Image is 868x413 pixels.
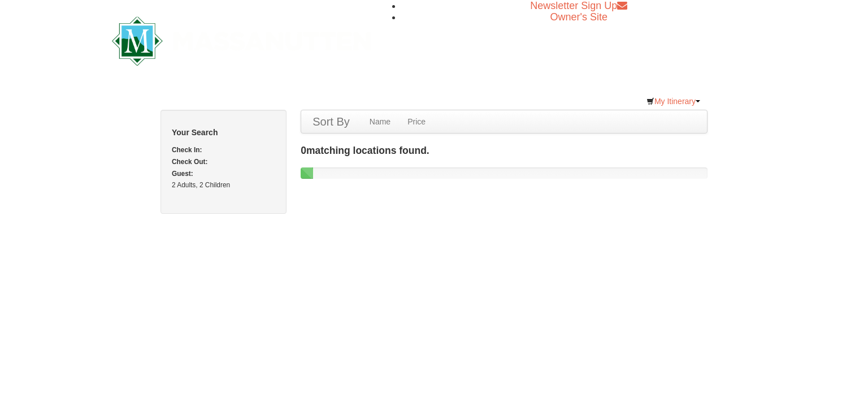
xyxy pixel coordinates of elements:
[301,145,708,156] h4: matching locations found.
[301,145,306,156] span: 0
[112,16,371,66] img: Massanutten Resort Logo
[361,110,399,133] a: Name
[301,110,361,133] a: Sort By
[399,110,434,133] a: Price
[550,11,607,23] a: Owner's Site
[112,26,371,53] a: Massanutten Resort
[172,179,275,191] div: 2 Adults, 2 Children
[172,146,202,154] strong: Check In:
[172,127,275,138] h5: Your Search
[172,158,207,166] strong: Check Out:
[172,170,193,178] strong: Guest:
[639,93,708,110] a: My Itinerary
